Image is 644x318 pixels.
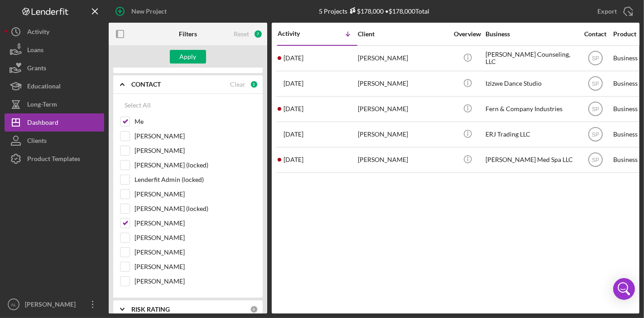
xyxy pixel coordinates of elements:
time: 2025-07-23 18:58 [284,80,303,87]
label: [PERSON_NAME] [135,262,256,271]
div: [PERSON_NAME] [23,295,82,316]
div: Export [597,2,617,20]
div: Contact [578,30,612,38]
b: RISK RATING [131,306,170,313]
div: Apply [180,50,197,64]
div: Educational [27,77,61,98]
div: Grants [27,59,46,79]
label: [PERSON_NAME] [135,190,256,199]
div: Product Templates [27,150,80,170]
div: 5 Projects • $178,000 Total [319,7,429,15]
time: 2025-07-07 17:01 [284,105,303,113]
label: [PERSON_NAME] [135,248,256,257]
div: Open Intercom Messenger [613,278,635,300]
button: Clients [5,132,104,150]
label: [PERSON_NAME] [135,146,256,155]
label: Lenderfit Admin (locked) [135,175,256,184]
label: [PERSON_NAME] [135,277,256,286]
div: Reset [234,30,249,38]
div: 0 [250,305,258,313]
label: [PERSON_NAME] [135,233,256,242]
time: 2025-09-23 00:31 [284,54,303,62]
div: Clear [230,81,245,88]
button: Product Templates [5,150,104,168]
button: Dashboard [5,113,104,132]
div: [PERSON_NAME] [358,148,448,172]
div: Overview [451,30,485,38]
div: Business [485,30,576,38]
b: Filters [179,30,197,38]
div: Client [358,30,448,38]
div: Select All [125,96,151,114]
div: ERJ Trading LLC [485,122,576,147]
label: [PERSON_NAME] [135,132,256,141]
div: [PERSON_NAME] [358,46,448,70]
text: AL [11,302,16,307]
text: SP [591,132,599,138]
div: Loans [27,41,43,61]
div: 2 [250,80,258,88]
label: [PERSON_NAME] (locked) [135,161,256,170]
label: Me [135,117,256,126]
time: 2025-07-02 14:31 [284,131,303,138]
button: Loans [5,41,104,59]
div: 7 [254,29,263,39]
button: New Project [109,2,176,20]
button: Apply [170,50,206,64]
div: Dashboard [27,113,58,134]
div: Activity [278,30,317,37]
div: [PERSON_NAME] Med Spa LLC [485,148,576,172]
div: New Project [131,2,167,20]
text: SP [591,81,599,87]
div: Clients [27,132,47,152]
div: [PERSON_NAME] Counseling, LLC [485,46,576,70]
div: [PERSON_NAME] [358,97,448,121]
div: $178,000 [347,7,384,15]
button: Export [588,2,639,20]
button: Grants [5,59,104,77]
div: Long-Term [27,95,57,116]
div: Izizwe Dance Studio [485,72,576,96]
div: Activity [27,23,49,43]
label: [PERSON_NAME] (locked) [135,204,256,213]
time: 2025-06-20 14:32 [284,156,303,163]
text: SP [591,157,599,163]
text: SP [591,106,599,113]
b: CONTACT [131,81,161,88]
button: Long-Term [5,95,104,113]
div: Fern & Company Industries [485,97,576,121]
button: AL[PERSON_NAME] [5,295,104,313]
text: SP [591,55,599,62]
button: Activity [5,23,104,41]
div: [PERSON_NAME] [358,72,448,96]
button: Select All [120,96,155,114]
label: [PERSON_NAME] [135,219,256,228]
div: [PERSON_NAME] [358,122,448,147]
button: Educational [5,77,104,95]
